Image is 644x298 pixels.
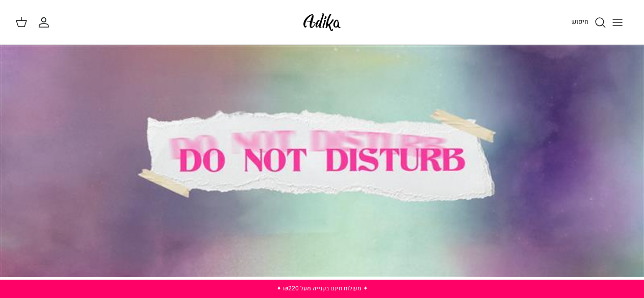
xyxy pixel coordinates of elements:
[571,17,589,26] span: חיפוש
[300,10,344,34] img: Adika IL
[571,16,606,29] a: חיפוש
[276,284,368,293] a: ✦ משלוח חינם בקנייה מעל ₪220 ✦
[606,11,629,34] button: Toggle menu
[38,16,54,29] a: החשבון שלי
